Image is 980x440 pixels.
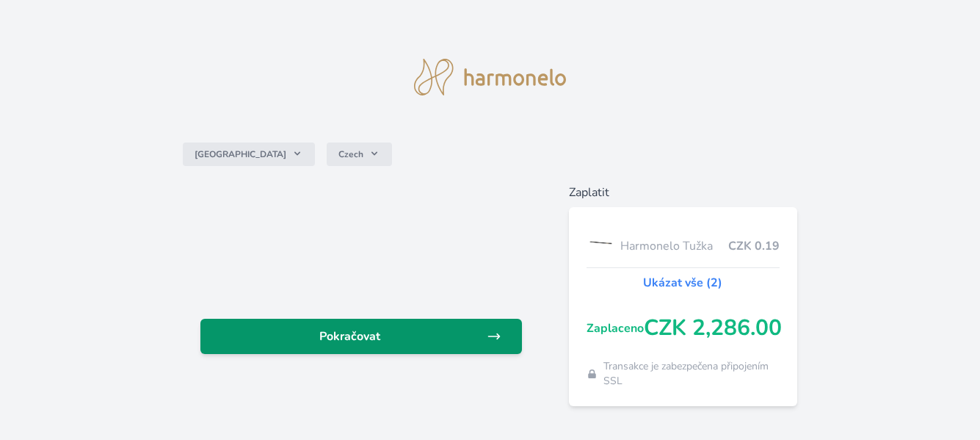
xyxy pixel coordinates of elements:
[200,319,522,354] a: Pokračovat
[183,143,315,166] button: [GEOGRAPHIC_DATA]
[212,328,487,345] span: Pokračovat
[620,237,728,255] span: Harmonelo Tužka
[644,315,782,342] span: CZK 2,286.00
[338,148,363,160] span: Czech
[569,184,797,201] h6: Zaplatit
[603,359,780,389] span: Transakce je zabezpečena připojením SSL
[587,228,614,264] img: TUZKA_2_copy-lo.png
[728,237,780,255] span: CZK 0.19
[414,59,567,95] img: logo.svg
[327,143,392,166] button: Czech
[195,148,286,160] span: [GEOGRAPHIC_DATA]
[643,274,722,292] a: Ukázat vše (2)
[587,320,644,337] span: Zaplaceno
